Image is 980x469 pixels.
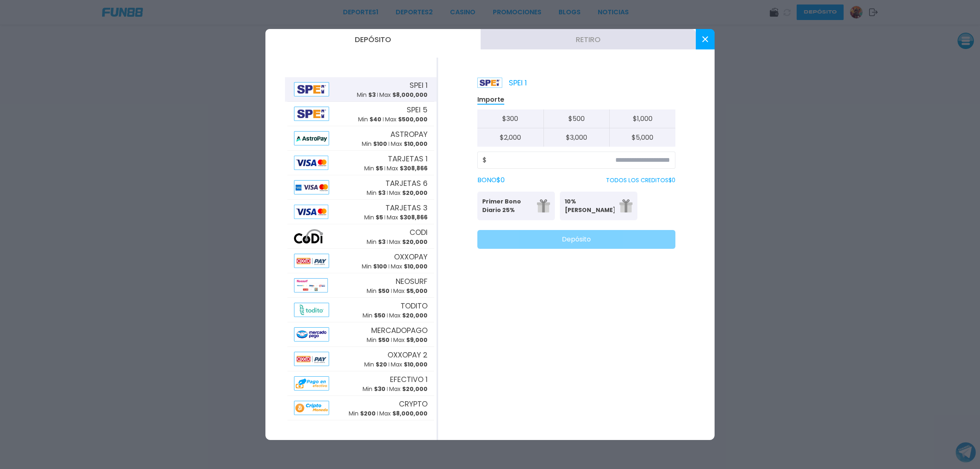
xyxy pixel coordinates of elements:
button: AlipayOXXOPAYMin $100Max $10,000 [285,249,437,273]
span: $ 500,000 [398,115,428,123]
span: TODITO [401,300,428,311]
span: $ 3 [368,91,376,99]
span: $ 5 [376,164,383,172]
button: AlipayOXXOPAY 2Min $20Max $10,000 [285,347,437,371]
span: $ 20 [376,360,387,368]
span: OXXOPAY [394,251,428,262]
p: Max [389,385,428,393]
span: $ 200 [360,409,376,418]
button: Depósito [477,230,675,249]
button: AlipayASTROPAYMin $100Max $10,000 [285,126,437,151]
p: Max [389,311,428,320]
span: $ 5,000 [406,287,428,295]
button: AlipayTARJETAS 1Min $5Max $308,866 [285,151,437,175]
span: TARJETAS 3 [385,202,428,213]
button: AlipayEFECTIVO 1Min $30Max $20,000 [285,371,437,396]
p: Min [362,262,387,271]
img: Alipay [294,205,328,219]
button: $500 [543,109,610,128]
button: Retiro [481,29,696,49]
p: Primer Bono Diario 25% [482,197,532,214]
img: Alipay [294,229,323,243]
button: AlipaySPEI 1Min $3Max $8,000,000 [285,77,437,102]
button: $2,000 [477,128,543,147]
span: SPEI 5 [407,104,428,115]
p: Max [391,140,428,148]
label: BONO $ 0 [477,175,505,185]
button: AlipayNEOSURFMin $50Max $5,000 [285,273,437,298]
span: $ 10,000 [404,360,428,368]
p: Max [387,164,428,173]
img: Alipay [294,131,329,145]
span: NEOSURF [396,276,428,287]
img: Alipay [294,156,328,170]
button: Depósito [265,29,481,49]
p: Min [363,311,385,320]
p: Max [387,213,428,222]
span: TARJETAS 6 [385,178,428,189]
p: Min [362,140,387,148]
img: Alipay [294,352,329,366]
span: $ 5 [376,213,383,221]
span: $ 30 [374,385,385,393]
p: TODOS LOS CREDITOS $ 0 [606,176,675,185]
span: $ 9,000 [406,336,428,344]
span: $ 100 [373,262,387,270]
span: $ 3 [378,238,385,246]
p: Max [393,336,428,344]
p: Max [391,262,428,271]
p: Max [379,409,428,418]
span: OXXOPAY 2 [388,349,428,360]
p: Min [357,91,376,99]
p: Min [364,213,383,222]
p: Max [389,189,428,197]
button: AlipayTODITOMin $50Max $20,000 [285,298,437,322]
span: $ 3 [378,189,385,197]
span: SPEI 1 [410,80,428,91]
button: $3,000 [543,128,610,147]
span: MERCADOPAGO [371,325,428,336]
button: AlipayCRYPTOMin $200Max $8,000,000 [285,396,437,420]
span: CRYPTO [399,398,428,409]
p: Max [393,287,428,295]
span: $ 100 [373,140,387,148]
button: AlipayCODIMin $3Max $20,000 [285,224,437,249]
img: Alipay [294,254,329,268]
p: Min [358,115,381,124]
span: TARJETAS 1 [388,153,428,164]
p: Min [367,287,390,295]
span: $ 10,000 [404,262,428,270]
img: Alipay [294,82,329,96]
p: Max [389,238,428,246]
img: Alipay [294,376,329,391]
p: 10% [PERSON_NAME] [565,197,615,214]
span: $ 20,000 [402,311,428,319]
span: $ 20,000 [402,385,428,393]
p: Min [367,189,385,197]
img: gift [619,199,633,212]
p: SPEI 1 [477,77,527,88]
img: Alipay [294,303,329,317]
p: Max [379,91,428,99]
button: AlipayMERCADOPAGOMin $50Max $9,000 [285,322,437,347]
img: gift [537,199,550,212]
p: Importe [477,95,504,105]
p: Max [391,360,428,369]
span: $ 10,000 [404,140,428,148]
img: Alipay [294,180,329,194]
img: Alipay [294,278,328,293]
span: $ 20,000 [402,189,428,197]
img: Alipay [294,401,329,415]
button: $5,000 [609,128,675,147]
span: $ 8,000,000 [392,91,428,99]
p: Min [367,336,390,344]
span: $ [483,155,487,165]
span: $ 40 [370,115,381,123]
span: ASTROPAY [390,129,428,140]
button: AlipayTARJETAS 6Min $3Max $20,000 [285,175,437,200]
p: Max [385,115,428,124]
p: Min [363,385,385,393]
span: $ 50 [378,287,390,295]
p: Min [367,238,385,246]
img: Alipay [294,107,329,121]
